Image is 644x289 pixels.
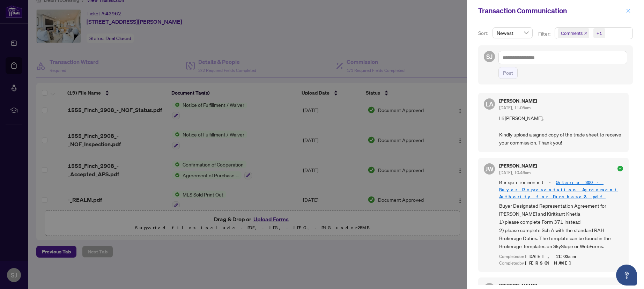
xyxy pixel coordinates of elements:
[499,283,537,288] h5: [PERSON_NAME]
[486,52,493,61] span: SJ
[478,6,624,16] div: Transaction Communication
[499,105,531,110] span: [DATE], 11:05am
[499,170,531,175] span: [DATE], 10:46am
[499,98,537,103] h5: [PERSON_NAME]
[584,31,587,35] span: close
[499,163,537,168] h5: [PERSON_NAME]
[538,30,552,38] p: Filter:
[617,166,623,171] span: check-circle
[498,67,518,79] button: Post
[558,28,589,38] span: Comments
[497,28,528,38] span: Newest
[561,30,583,37] span: Comments
[626,8,631,13] span: close
[499,179,623,200] span: Requirement -
[486,99,494,109] span: LA
[499,260,623,267] div: Completed by
[499,202,623,251] span: Buyer Designated Representation Agreement for [PERSON_NAME] and Kiritkant Khetia 1) please comple...
[525,253,577,259] span: [DATE], 11:03am
[499,114,623,147] span: Hi [PERSON_NAME], Kindly upload a signed copy of the trade sheet to receive your commission. Than...
[499,253,623,260] div: Completed on
[525,260,575,266] span: [PERSON_NAME]
[616,265,637,286] button: Open asap
[499,179,618,199] a: Ontario 300 - Buyer Representation Agreement Authority for Purchase2.pdf
[485,164,494,174] span: JW
[478,29,490,37] p: Sort:
[597,30,602,37] div: +1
